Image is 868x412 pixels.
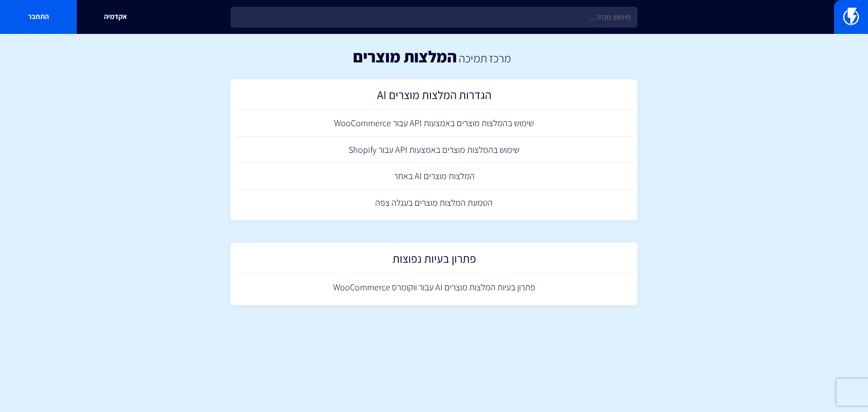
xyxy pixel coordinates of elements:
a: הטמעת המלצות מוצרים בעגלה צפה [235,189,633,216]
a: מרכז תמיכה [459,50,511,66]
a: שימוש בהמלצות מוצרים באמצעות API עבור WooCommerce [235,110,633,137]
a: פתרון בעיות המלצות מוצרים AI עבור ווקומרס WooCommerce [235,274,633,301]
h2: הגדרות המלצות מוצרים AI [240,88,628,106]
a: הגדרות המלצות מוצרים AI [235,84,633,110]
input: חיפוש מהיר... [231,7,637,28]
h1: המלצות מוצרים [353,47,457,66]
h2: פתרון בעיות נפוצות [240,252,628,270]
a: המלצות מוצרים AI באתר [235,163,633,189]
a: שימוש בהמלצות מוצרים באמצעות API עבור Shopify [235,137,633,163]
a: פתרון בעיות נפוצות [235,247,633,274]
